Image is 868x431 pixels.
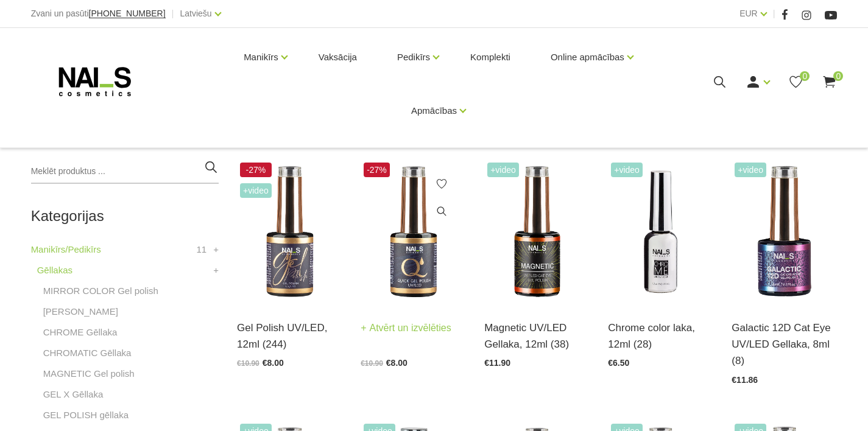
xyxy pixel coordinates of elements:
[43,408,129,422] a: GEL POLISH gēllaka
[31,6,166,21] div: Zvani un pasūti
[608,320,713,352] a: Chrome color laka, 12ml (28)
[43,366,135,381] a: MAGNETIC Gel polish
[773,6,775,21] span: |
[822,74,837,89] a: 0
[460,28,520,86] a: Komplekti
[732,320,837,370] a: Galactic 12D Cat Eye UV/LED Gellaka, 8ml (8)
[213,242,219,257] a: +
[31,159,219,184] input: Meklēt produktus ...
[213,263,219,278] a: +
[309,28,367,86] a: Vaksācija
[37,263,72,278] a: Gēllakas
[611,163,643,177] span: +Video
[484,358,510,368] span: €11.90
[237,159,342,304] img: Ilgnoturīga, intensīvi pigmentēta gellaka. Viegli klājas, lieliski žūst, nesaraujas, neatkāpjas n...
[43,284,158,298] a: MIRROR COLOR Gel polish
[788,74,803,89] a: 0
[739,6,758,21] a: EUR
[361,159,466,304] img: Ātri, ērti un vienkārši!Intensīvi pigmentēta gellaka, kas perfekti klājas arī vienā slānī, tādā v...
[735,163,766,177] span: +Video
[361,359,383,368] span: €10.90
[237,320,342,352] a: Gel Polish UV/LED, 12ml (244)
[364,163,390,177] span: -27%
[263,358,284,368] span: €8.00
[43,346,132,360] a: CHROMATIC Gēllaka
[732,159,837,304] img: Daudzdimensionāla magnētiskā gellaka, kas satur smalkas, atstarojošas hroma daļiņas. Ar īpaša mag...
[237,359,259,368] span: €10.90
[484,159,590,304] img: Ilgnoturīga gellaka, kas sastāv no metāla mikrodaļiņām, kuras īpaša magnēta ietekmē var pārvērst ...
[172,6,174,21] span: |
[608,159,713,304] img: Paredzēta hromēta jeb spoguļspīduma efekta veidošanai uz pilnas naga plātnes vai atsevišķiem diza...
[800,71,810,81] span: 0
[240,183,272,198] span: +Video
[89,9,166,18] span: [PHONE_NUMBER]
[43,325,118,340] a: CHROME Gēllaka
[608,358,629,368] span: €6.50
[397,33,430,82] a: Pedikīrs
[386,358,408,368] span: €8.00
[196,242,206,257] span: 11
[89,9,166,18] a: [PHONE_NUMBER]
[487,163,519,177] span: +Video
[244,33,278,82] a: Manikīrs
[551,33,624,82] a: Online apmācības
[833,71,843,81] span: 0
[732,375,758,385] span: €11.86
[361,320,451,337] a: Atvērt un izvēlēties
[411,86,457,135] a: Apmācības
[180,6,212,21] a: Latviešu
[240,163,272,177] span: -27%
[43,387,104,402] a: GEL X Gēllaka
[43,304,118,319] a: [PERSON_NAME]
[484,320,590,352] a: Magnetic UV/LED Gellaka, 12ml (38)
[31,208,219,224] h2: Kategorijas
[31,242,101,257] a: Manikīrs/Pedikīrs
